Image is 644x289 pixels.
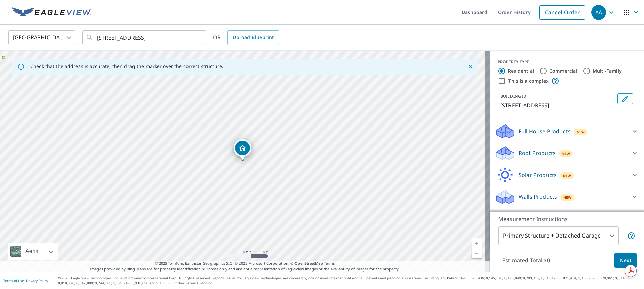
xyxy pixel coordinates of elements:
div: Full House ProductsNew [495,123,639,139]
div: Walls ProductsNew [495,189,639,205]
div: Primary Structure + Detached Garage [498,226,619,245]
label: This is a complex [508,78,549,84]
a: Current Level 17, Zoom Out [472,248,482,258]
p: Roof Products [519,149,556,157]
a: Terms of Use [3,278,24,283]
p: Measurement Instructions [498,215,635,223]
div: Solar ProductsNew [495,167,639,183]
p: Walls Products [519,193,557,201]
button: Close [466,62,475,71]
label: Commercial [549,68,577,74]
span: New [577,129,585,135]
div: Aerial [8,243,58,260]
div: Aerial [23,243,42,260]
a: OpenStreetMap [294,261,323,266]
a: Terms [324,261,335,266]
p: Full House Products [519,127,571,135]
span: New [563,173,571,178]
input: Search by address or latitude-longitude [97,28,193,47]
a: Current Level 17, Zoom In [472,238,482,248]
a: Privacy Policy [26,278,48,283]
div: Roof ProductsNew [495,145,639,161]
span: New [563,195,572,200]
span: Upload Blueprint [233,33,274,42]
label: Multi-Family [593,68,622,74]
p: Check that the address is accurate, then drag the marker over the correct structure. [30,63,223,69]
span: © 2025 TomTom, Earthstar Geographics SIO, © 2025 Microsoft Corporation, © [155,261,335,266]
label: Residential [508,68,534,74]
div: PROPERTY TYPE [498,59,636,65]
a: Cancel Order [539,5,585,20]
p: BUILDING ID [500,93,526,99]
button: Edit building 1 [617,93,633,104]
p: Estimated Total: $0 [497,253,555,268]
div: OR [213,30,279,45]
span: Your report will include the primary structure and a detached garage if one exists. [627,232,635,240]
a: Upload Blueprint [227,30,279,45]
div: Dropped pin, building 1, Residential property, 6119 Salem St Chino, CA 91710 [234,139,251,160]
button: Next [614,253,637,268]
span: New [562,151,570,156]
img: EV Logo [12,7,91,17]
p: [STREET_ADDRESS] [500,101,614,109]
div: [GEOGRAPHIC_DATA] [8,28,75,47]
p: Solar Products [519,171,557,179]
span: Next [620,256,631,265]
p: © 2025 Eagle View Technologies, Inc. and Pictometry International Corp. All Rights Reserved. Repo... [58,276,641,286]
div: AA [591,5,606,20]
p: | [3,279,48,283]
